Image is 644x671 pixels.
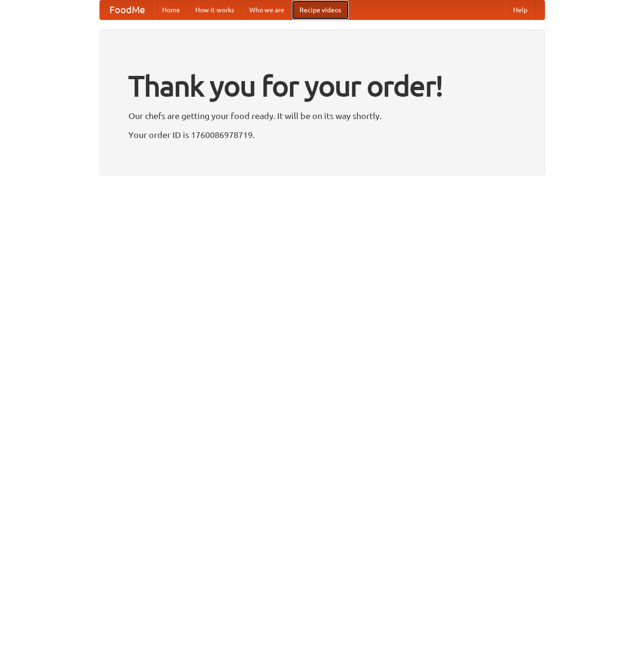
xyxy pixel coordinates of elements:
[506,0,535,19] a: Help
[128,109,516,123] p: Our chefs are getting your food ready. It will be on its way shortly.
[100,0,154,19] a: FoodMe
[128,128,516,142] p: Your order ID is 1760086978719.
[154,0,188,19] a: Home
[128,63,516,109] h1: Thank you for your order!
[242,0,292,19] a: Who we are
[292,0,349,19] a: Recipe videos
[188,0,242,19] a: How it works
